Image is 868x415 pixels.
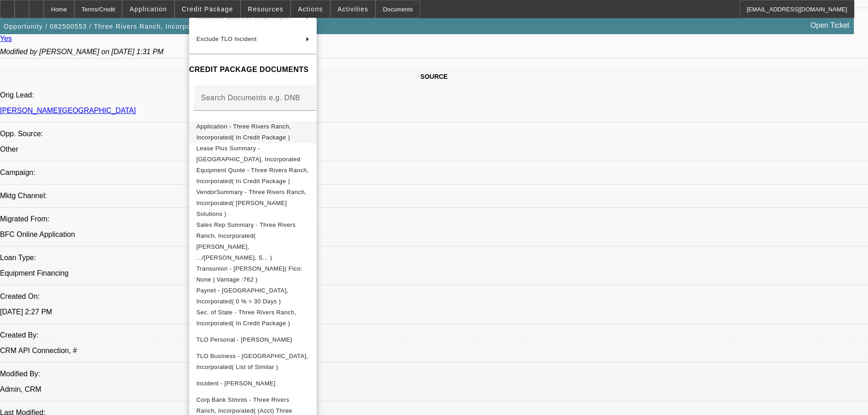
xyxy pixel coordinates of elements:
[196,145,300,163] span: Lease Plus Summary - [GEOGRAPHIC_DATA], Incorporated
[189,373,317,395] button: Incident - Allen, Lonnie
[189,165,317,187] button: Equipment Quote - Three Rivers Ranch, Incorporated( In Credit Package )
[189,285,317,307] button: Paynet - Three Rivers Ranch, Incorporated( 0 % > 30 Days )
[196,123,291,141] span: Application - Three Rivers Ranch, Incorporated( In Credit Package )
[196,309,296,327] span: Sec. of State - Three Rivers Ranch, Incorporated( In Credit Package )
[196,353,308,370] span: TLO Business - [GEOGRAPHIC_DATA], Incorporated( List of Similar )
[189,187,317,220] button: VendorSummary - Three Rivers Ranch, Incorporated( Hirsch Solutions )
[196,380,276,387] span: Incident - [PERSON_NAME]
[196,265,303,283] span: Transunion - [PERSON_NAME]( Fico: None | Vantage :762 )
[189,143,317,165] button: Lease Plus Summary - Three Rivers Ranch, Incorporated
[196,167,309,184] span: Equipment Quote - Three Rivers Ranch, Incorporated( In Credit Package )
[189,64,317,75] h4: CREDIT PACKAGE DOCUMENTS
[196,287,288,305] span: Paynet - [GEOGRAPHIC_DATA], Incorporated( 0 % > 30 Days )
[196,336,292,343] span: TLO Personal - [PERSON_NAME]
[189,307,317,329] button: Sec. of State - Three Rivers Ranch, Incorporated( In Credit Package )
[196,189,307,217] span: VendorSummary - Three Rivers Ranch, Incorporated( [PERSON_NAME] Solutions )
[189,351,317,373] button: TLO Business - Three Rivers Ranch, Incorporated( List of Similar )
[189,263,317,285] button: Transunion - Allen, Lonnie( Fico: None | Vantage :762 )
[201,94,300,102] mat-label: Search Documents e.g. DNB
[189,220,317,263] button: Sales Rep Summary - Three Rivers Ranch, Incorporated( Wesolowski, .../Richards, S... )
[189,121,317,143] button: Application - Three Rivers Ranch, Incorporated( In Credit Package )
[196,36,257,42] span: Exclude TLO Incident
[189,329,317,351] button: TLO Personal - Allen, Lonnie
[196,221,296,261] span: Sales Rep Summary - Three Rivers Ranch, Incorporated( [PERSON_NAME], .../[PERSON_NAME], S... )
